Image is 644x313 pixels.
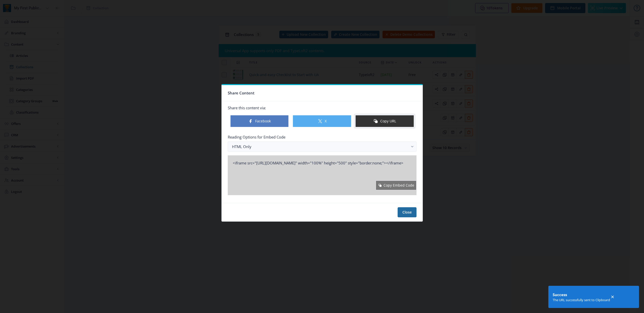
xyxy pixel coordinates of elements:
[398,207,416,217] button: Close
[293,115,351,127] button: X
[228,155,416,181] div: <iframe src="[URL][DOMAIN_NAME]" width="100%" height="500" style="border:none;"></iframe>
[232,144,408,150] div: HTML Only
[228,105,416,110] p: Share this content via:
[553,292,610,298] div: Success
[230,115,289,127] button: Facebook
[376,181,416,190] button: Copy Embed Code
[553,298,610,302] div: The URL successfully sent to Clipboard
[228,142,416,152] button: HTML Only
[222,85,423,101] nb-card-header: Share Content
[355,115,414,127] button: Copy URL
[228,134,416,140] div: Reading Options for Embed Code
